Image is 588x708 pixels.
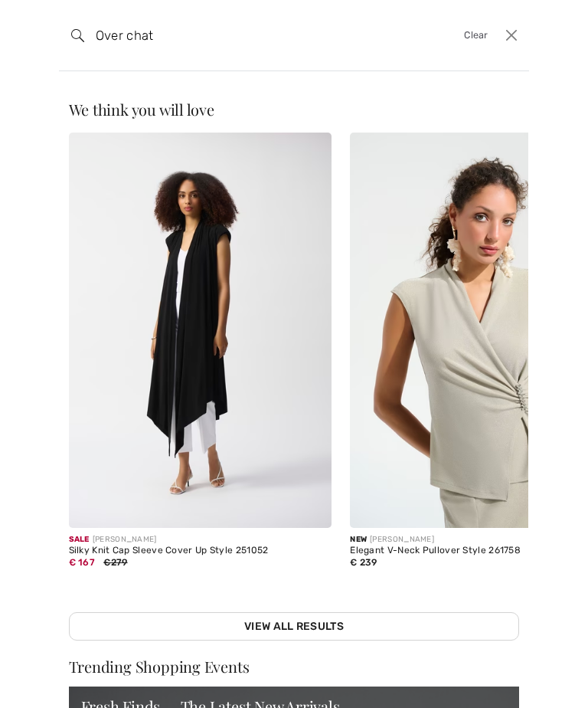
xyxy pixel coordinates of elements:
button: Close [501,24,523,47]
img: search the website [71,29,84,42]
div: Silky Knit Cap Sleeve Cover Up Style 251052 [69,546,332,556]
div: [PERSON_NAME] [69,534,332,546]
div: Trending Shopping Events [69,659,520,674]
span: Sale [69,535,90,544]
span: €279 [103,557,127,568]
img: Silky Knit Cap Sleeve Cover Up Style 251052. Black [69,133,332,528]
span: Clear [464,28,488,43]
span: New [350,535,367,544]
a: View All Results [69,612,520,641]
span: € 167 [69,557,96,568]
span: We think you will love [69,99,214,120]
input: TYPE TO SEARCH [84,12,407,58]
span: € 239 [350,557,377,568]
